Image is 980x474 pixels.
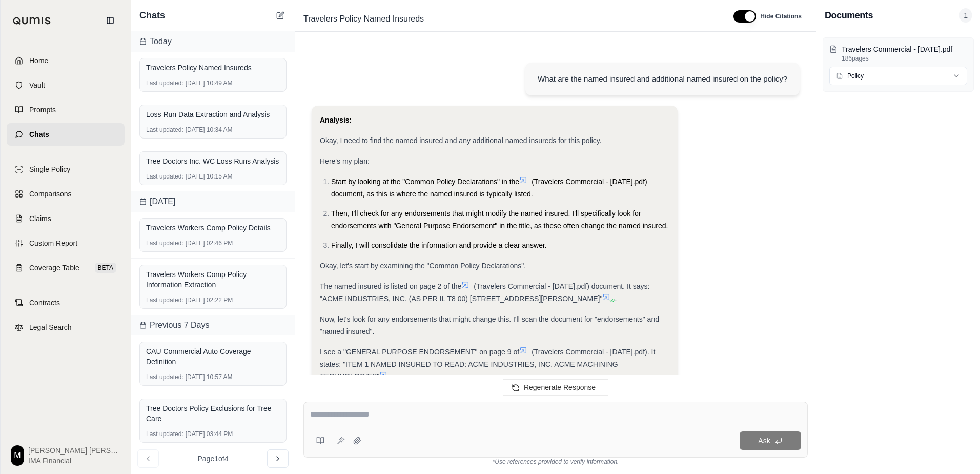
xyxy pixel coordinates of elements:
[146,156,280,166] div: Tree Doctors Inc. WC Loss Runs Analysis
[829,44,967,63] button: Travelers Commercial - [DATE].pdf186pages
[146,126,183,134] span: Last updated:
[320,157,370,165] span: Here's my plan:
[299,11,721,27] div: Edit Title
[7,232,125,254] a: Custom Report
[146,239,183,247] span: Last updated:
[139,8,165,23] span: Chats
[331,177,519,186] span: Start by looking at the "Common Policy Declarations" in the
[740,431,801,450] button: Ask
[29,298,60,308] span: Contracts
[320,348,519,356] span: I see a "GENERAL PURPOSE ENDORSEMENT" on page 9 of
[146,430,280,438] div: [DATE] 03:44 PM
[7,74,125,96] a: Vault
[29,80,45,90] span: Vault
[758,437,770,445] span: Ask
[146,172,280,181] div: [DATE] 10:15 AM
[7,207,125,230] a: Claims
[320,282,649,303] span: (Travelers Commercial - [DATE].pdf) document. It says: "ACME INDUSTRIES, INC. (AS PER IL T8 00) [...
[7,123,125,146] a: Chats
[29,238,77,248] span: Custom Report
[102,12,118,29] button: Collapse sidebar
[320,315,659,335] span: Now, let's look for any endorsements that might change this. I'll scan the document for "endorsem...
[131,315,295,335] div: Previous 7 Days
[842,44,967,54] p: Travelers Commercial - 12.31.2025.pdf
[7,49,125,72] a: Home
[331,209,668,230] span: Then, I'll check for any endorsements that might modify the named insured. I'll specifically look...
[29,55,48,66] span: Home
[303,458,808,466] div: *Use references provided to verify information.
[146,79,183,87] span: Last updated:
[146,79,280,87] div: [DATE] 10:49 AM
[538,73,787,85] div: What are the named insured and additional named insured on the policy?
[29,164,70,174] span: Single Policy
[320,348,655,381] span: (Travelers Commercial - [DATE].pdf). It states: "ITEM 1 NAMED INSURED TO READ: ACME INDUSTRIES, I...
[146,403,280,424] div: Tree Doctors Policy Exclusions for Tree Care
[146,63,280,73] div: Travelers Policy Named Insureds
[7,291,125,314] a: Contracts
[131,31,295,52] div: Today
[28,445,120,456] span: [PERSON_NAME] [PERSON_NAME]
[11,445,24,466] div: M
[29,189,71,199] span: Comparisons
[615,294,617,303] span: .
[198,453,229,464] span: Page 1 of 4
[320,136,602,145] span: Okay, I need to find the named insured and any additional named insureds for this policy.
[29,105,56,115] span: Prompts
[146,373,183,381] span: Last updated:
[95,263,116,273] span: BETA
[503,379,608,396] button: Regenerate Response
[320,262,526,270] span: Okay, let's start by examining the "Common Policy Declarations".
[13,17,51,25] img: Qumis Logo
[331,241,547,249] span: Finally, I will consolidate the information and provide a clear answer.
[29,263,79,273] span: Coverage Table
[7,256,125,279] a: Coverage TableBETA
[320,116,352,124] strong: Analysis:
[760,12,802,21] span: Hide Citations
[7,316,125,339] a: Legal Search
[825,8,873,23] h3: Documents
[299,11,428,27] span: Travelers Policy Named Insureds
[959,8,972,23] span: 1
[274,9,287,22] button: New Chat
[29,129,49,140] span: Chats
[131,191,295,212] div: [DATE]
[146,239,280,247] div: [DATE] 02:46 PM
[146,373,280,381] div: [DATE] 10:57 AM
[146,126,280,134] div: [DATE] 10:34 AM
[146,109,280,120] div: Loss Run Data Extraction and Analysis
[392,372,394,381] span: .
[146,296,183,304] span: Last updated:
[28,456,120,466] span: IMA Financial
[842,54,967,63] p: 186 pages
[29,322,72,332] span: Legal Search
[146,223,280,233] div: Travelers Workers Comp Policy Details
[146,430,183,438] span: Last updated:
[146,269,280,290] div: Travelers Workers Comp Policy Information Extraction
[146,172,183,181] span: Last updated:
[7,158,125,181] a: Single Policy
[29,213,51,224] span: Claims
[146,296,280,304] div: [DATE] 02:22 PM
[320,282,461,290] span: The named insured is listed on page 2 of the
[7,183,125,205] a: Comparisons
[524,383,596,391] span: Regenerate Response
[146,346,280,367] div: CAU Commercial Auto Coverage Definition
[7,98,125,121] a: Prompts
